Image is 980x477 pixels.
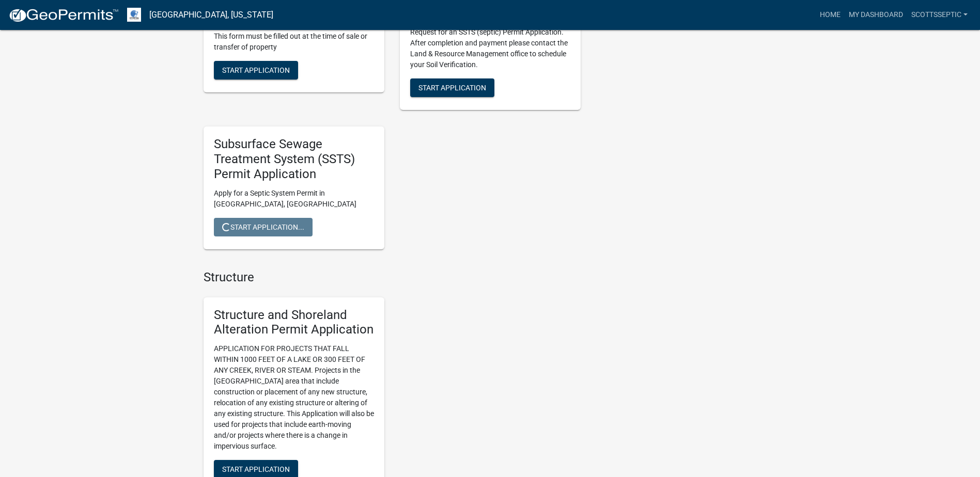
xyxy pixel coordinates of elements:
[127,8,141,22] img: Otter Tail County, Minnesota
[222,66,290,74] span: Start Application
[214,137,374,181] h5: Subsurface Sewage Treatment System (SSTS) Permit Application
[222,222,304,231] span: Start Application...
[214,308,374,338] h5: Structure and Shoreland Alteration Permit Application
[222,465,290,473] span: Start Application
[214,31,374,53] p: This form must be filled out at the time of sale or transfer of property
[214,343,374,452] p: APPLICATION FOR PROJECTS THAT FALL WITHIN 1000 FEET OF A LAKE OR 300 FEET OF ANY CREEK, RIVER OR ...
[204,270,581,285] h4: Structure
[410,78,494,97] button: Start Application
[214,188,374,210] p: Apply for a Septic System Permit in [GEOGRAPHIC_DATA], [GEOGRAPHIC_DATA]
[214,218,313,236] button: Start Application...
[845,5,907,25] a: My Dashboard
[907,5,972,25] a: scottsseptic
[214,61,298,79] button: Start Application
[149,6,273,24] a: [GEOGRAPHIC_DATA], [US_STATE]
[410,16,570,70] p: Designers please complete a Soil Verification Request for an SSTS (septic) Permit Application. Af...
[418,84,486,92] span: Start Application
[816,5,845,25] a: Home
